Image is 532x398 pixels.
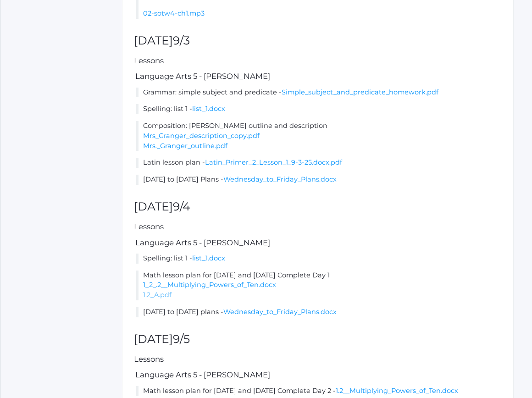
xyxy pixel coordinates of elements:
[136,254,502,264] li: Spelling: list 1 -
[143,132,260,140] a: Mrs_Granger_description_copy.pdf
[205,158,342,166] a: Latin_Primer_2_Lesson_1_9-3-25.docx.pdf
[143,281,276,289] a: 1_2_.2__Multiplying_Powers_of_Ten.docx
[134,56,502,65] h5: Lessons
[143,142,227,150] a: Mrs._Granger_outline.pdf
[223,175,337,183] a: Wednesday_to_Friday_Plans.docx
[143,9,205,17] a: 02-sotw4-ch1.mp3
[136,158,502,168] li: Latin lesson plan -
[134,72,502,80] h5: Language Arts 5 - [PERSON_NAME]
[136,271,502,300] li: Math lesson plan for [DATE] and [DATE] Complete Day 1
[136,386,502,396] li: Math lesson plan for [DATE] and [DATE] Complete Day 2 -
[134,200,502,213] h2: [DATE]
[136,88,502,98] li: Grammar: simple subject and predicate -
[134,355,502,363] h5: Lessons
[134,333,502,346] h2: [DATE]
[223,308,337,316] a: Wednesday_to_Friday_Plans.docx
[134,222,502,231] h5: Lessons
[136,121,502,151] li: Composition: [PERSON_NAME] outline and description
[192,105,225,113] a: list_1.docx
[173,199,190,213] span: 9/4
[136,175,502,185] li: [DATE] to [DATE] Plans -
[136,104,502,114] li: Spelling: list 1 -
[282,88,438,96] a: Simple_subject_and_predicate_homework.pdf
[134,370,502,379] h5: Language Arts 5 - [PERSON_NAME]
[134,34,502,47] h2: [DATE]
[336,387,458,395] a: 1.2__Multiplying_Powers_of_Ten.docx
[173,33,190,47] span: 9/3
[134,238,502,247] h5: Language Arts 5 - [PERSON_NAME]
[136,307,502,317] li: [DATE] to [DATE] plans -
[192,254,225,262] a: list_1.docx
[143,291,172,299] a: 1.2_A.pdf
[173,332,190,346] span: 9/5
